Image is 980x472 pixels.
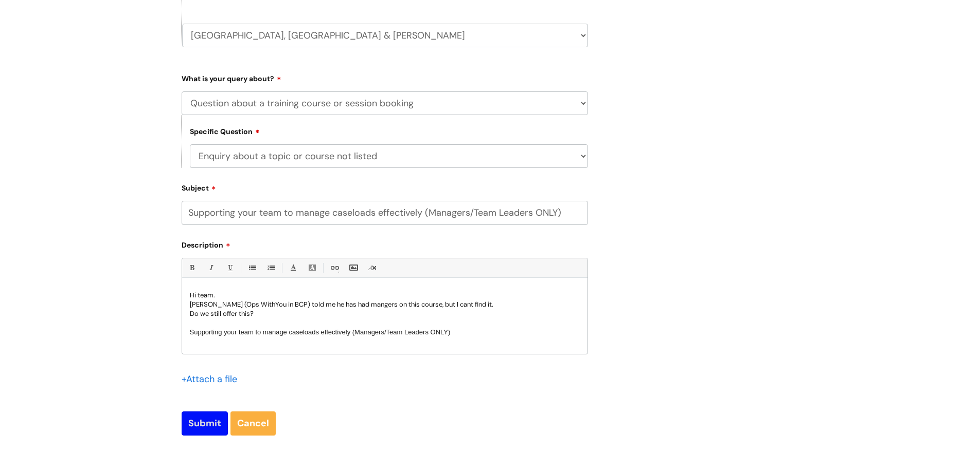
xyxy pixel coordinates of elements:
[366,261,379,274] a: Remove formatting (Ctrl-\)
[347,261,360,274] a: Insert Image...
[245,261,258,274] a: • Unordered List (Ctrl-Shift-7)
[264,261,277,274] a: 1. Ordered List (Ctrl-Shift-8)
[204,261,217,274] a: Italic (Ctrl-I)
[190,328,451,336] span: Supporting your team to manage caseloads effectively (Managers/Team Leaders ONLY)
[190,126,260,136] label: Specific Question
[230,411,276,435] a: Cancel
[190,300,580,309] p: [PERSON_NAME] (Ops WithYou in BCP) told me he has had mangers on this course, but I cant find it.
[182,237,588,250] label: Description
[190,291,580,300] p: Hi team.
[306,261,318,274] a: Back Color
[182,71,588,83] label: What is your query about?
[182,411,228,435] input: Submit
[287,261,299,274] a: Font Color
[182,180,588,193] label: Subject
[223,261,236,274] a: Underline(Ctrl-U)
[190,309,580,318] p: Do we still offer this?
[328,261,341,274] a: Link
[185,261,198,274] a: Bold (Ctrl-B)
[182,371,243,387] div: Attach a file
